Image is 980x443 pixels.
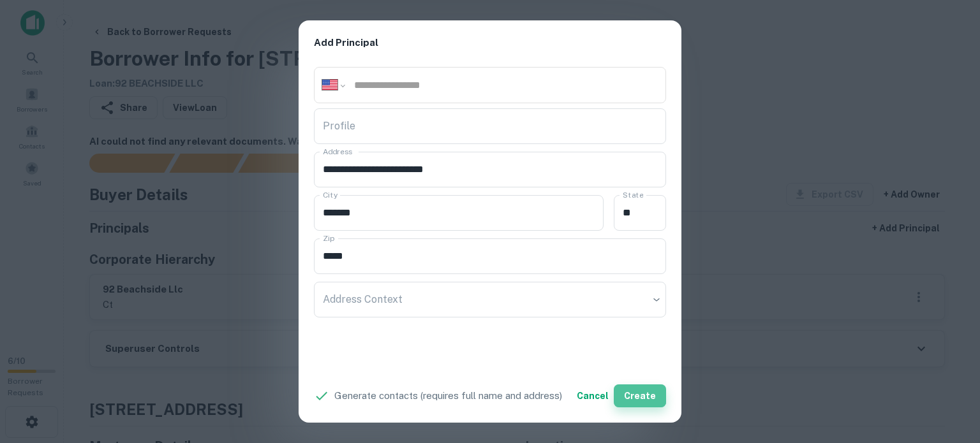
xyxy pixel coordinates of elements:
label: State [623,189,643,200]
button: Cancel [572,384,614,407]
label: Zip [323,233,334,243]
label: City [323,189,338,200]
p: Generate contacts (requires full name and address) [334,388,562,403]
button: Create [614,384,666,407]
h2: Add Principal [299,20,681,66]
label: Address [323,146,352,157]
iframe: Chat Widget [916,341,980,402]
div: ​ [314,282,666,317]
